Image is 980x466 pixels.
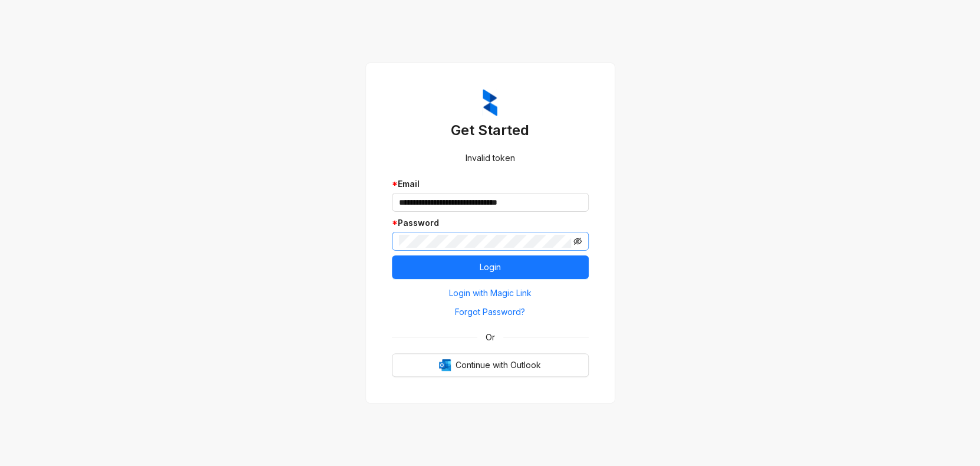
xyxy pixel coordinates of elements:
[480,261,501,274] span: Login
[392,178,589,191] div: Email
[392,255,589,279] button: Login
[392,303,589,321] button: Forgot Password?
[439,359,451,371] img: Outlook
[477,331,503,344] span: Or
[392,121,589,140] h3: Get Started
[449,287,532,300] span: Login with Magic Link
[392,152,589,165] div: Invalid token
[573,237,582,245] span: eye-invisible
[392,353,589,377] button: OutlookContinue with Outlook
[456,359,541,372] span: Continue with Outlook
[392,284,589,303] button: Login with Magic Link
[483,89,497,116] img: ZumaIcon
[392,216,589,229] div: Password
[455,306,525,319] span: Forgot Password?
